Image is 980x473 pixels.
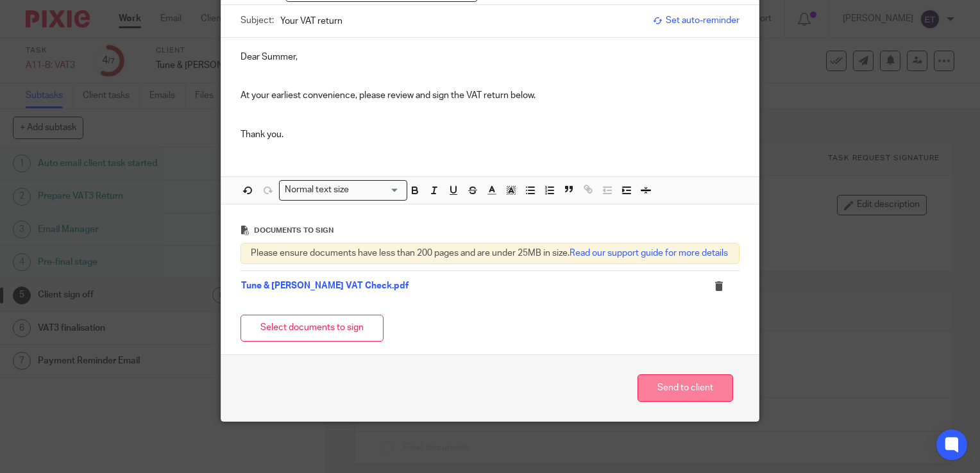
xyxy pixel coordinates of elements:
span: Normal text size [282,183,352,197]
a: Read our support guide for more details [570,249,728,258]
span: Documents to sign [254,227,334,234]
button: Send to client [638,374,733,402]
p: Thank you. [241,128,739,141]
input: Search for option [353,183,400,197]
div: Please ensure documents have less than 200 pages and are under 25MB in size. [241,243,739,263]
div: Search for option [279,180,407,200]
button: Select documents to sign [241,315,384,342]
a: Tune & [PERSON_NAME] VAT Check.pdf [241,281,409,290]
